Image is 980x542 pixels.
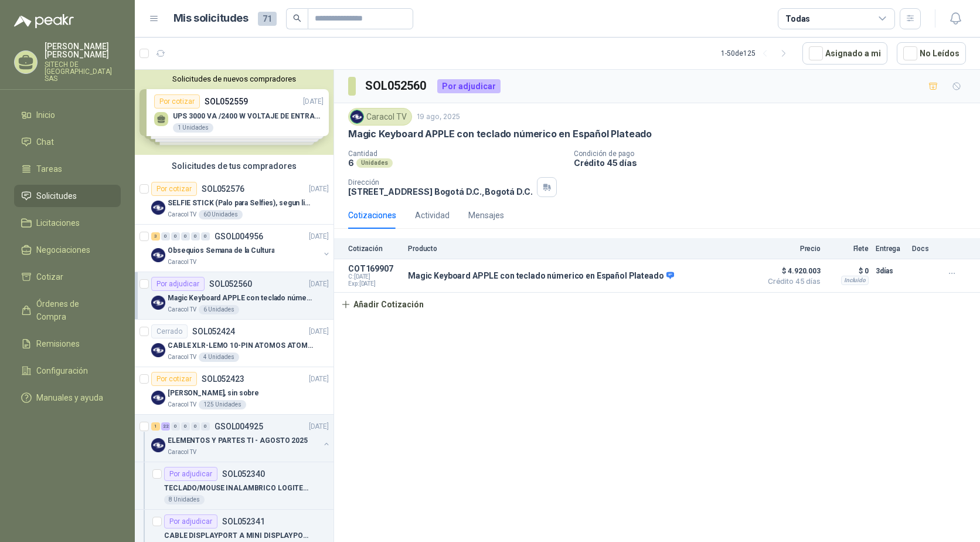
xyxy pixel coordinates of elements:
p: COT169907 [348,264,401,273]
span: Crédito 45 días [762,278,821,285]
a: Configuración [14,360,121,382]
p: Caracol TV [168,258,196,267]
p: Magic Keyboard APPLE con teclado númerico en Español Plateado [408,271,674,282]
span: Remisiones [36,337,80,350]
div: Cotizaciones [348,209,396,222]
p: Docs [912,245,935,253]
span: Solicitudes [36,189,77,202]
h1: Mis solicitudes [173,10,249,27]
a: 1 22 0 0 0 0 GSOL004925[DATE] Company LogoELEMENTOS Y PARTES TI - AGOSTO 2025Caracol TV [151,419,331,457]
span: Órdenes de Compra [36,297,110,323]
div: Por adjudicar [437,79,501,93]
p: $ 0 [828,264,869,278]
p: Producto [408,245,755,253]
a: Chat [14,131,121,153]
button: Asignado a mi [802,42,887,65]
a: Tareas [14,158,121,180]
img: Company Logo [351,110,363,123]
div: Cerrado [151,324,188,338]
div: Actividad [415,209,450,222]
p: GSOL004956 [215,232,263,240]
p: [PERSON_NAME] [PERSON_NAME] [45,42,121,59]
div: Mensajes [468,209,504,222]
div: Solicitudes de nuevos compradoresPor cotizarSOL052559[DATE] UPS 3000 VA /2400 W VOLTAJE DE ENTRAD... [135,70,334,155]
div: 0 [171,422,180,431]
div: Todas [785,12,810,25]
p: GSOL004925 [215,422,263,431]
p: SOL052576 [202,185,244,193]
button: Solicitudes de nuevos compradores [139,74,329,83]
div: 3 [151,232,160,240]
p: Precio [762,245,821,253]
img: Company Logo [151,201,165,215]
div: 6 Unidades [199,305,239,314]
img: Company Logo [151,248,165,262]
span: Cotizar [36,270,63,283]
span: Negociaciones [36,243,90,256]
p: Caracol TV [168,400,196,409]
a: Solicitudes [14,185,121,207]
a: Por adjudicarSOL052340TECLADO/MOUSE INALAMBRICO LOGITECH MK2708 Unidades [135,462,334,510]
p: Flete [828,245,869,253]
p: Condición de pago [574,150,975,158]
p: Caracol TV [168,353,196,362]
span: Chat [36,135,54,148]
a: Órdenes de Compra [14,293,121,328]
img: Company Logo [151,438,165,452]
a: Cotizar [14,266,121,288]
div: 0 [191,232,200,240]
a: Inicio [14,104,121,126]
p: Crédito 45 días [574,158,975,168]
p: Magic Keyboard APPLE con teclado númerico en Español Plateado [168,293,314,304]
p: [DATE] [309,184,329,195]
div: 8 Unidades [164,495,205,504]
p: Entrega [876,245,905,253]
p: [DATE] [309,421,329,432]
button: No Leídos [897,42,966,65]
span: Manuales y ayuda [36,391,103,404]
img: Company Logo [151,343,165,357]
span: 71 [258,12,277,26]
div: Por cotizar [151,182,197,196]
img: Logo peakr [14,14,74,28]
p: SOL052341 [222,517,265,526]
span: search [293,14,301,22]
div: 1 - 50 de 125 [721,44,793,63]
button: Añadir Cotización [334,293,430,316]
div: 0 [171,232,180,240]
span: Exp: [DATE] [348,280,401,287]
div: 1 [151,422,160,431]
p: Magic Keyboard APPLE con teclado númerico en Español Plateado [348,128,652,140]
div: 60 Unidades [199,210,243,219]
p: SELFIE STICK (Palo para Selfies), segun link adjunto [168,198,314,209]
a: 3 0 0 0 0 0 GSOL004956[DATE] Company LogoObsequios Semana de la CulturaCaracol TV [151,229,331,267]
span: Configuración [36,364,88,377]
p: Dirección [348,178,532,187]
p: 3 días [876,264,905,278]
div: 0 [201,232,210,240]
div: 0 [181,232,190,240]
div: Caracol TV [348,108,412,126]
div: Por adjudicar [151,277,205,291]
span: $ 4.920.003 [762,264,821,278]
div: Incluido [841,276,869,285]
p: [PERSON_NAME], sin sobre [168,388,259,399]
a: Licitaciones [14,212,121,234]
p: [DATE] [309,231,329,242]
div: 0 [161,232,170,240]
p: Caracol TV [168,448,196,457]
a: Negociaciones [14,239,121,261]
span: Tareas [36,162,62,175]
p: 19 ago, 2025 [417,111,460,123]
a: Por cotizarSOL052576[DATE] Company LogoSELFIE STICK (Palo para Selfies), segun link adjuntoCaraco... [135,177,334,225]
p: SOL052423 [202,375,244,383]
p: SOL052424 [192,327,235,336]
div: Por adjudicar [164,467,217,481]
div: 0 [191,422,200,431]
p: Caracol TV [168,210,196,219]
p: [DATE] [309,326,329,337]
a: Por cotizarSOL052423[DATE] Company Logo[PERSON_NAME], sin sobreCaracol TV125 Unidades [135,367,334,415]
div: Por adjudicar [164,514,217,529]
p: Cotización [348,245,401,253]
span: Inicio [36,109,55,121]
